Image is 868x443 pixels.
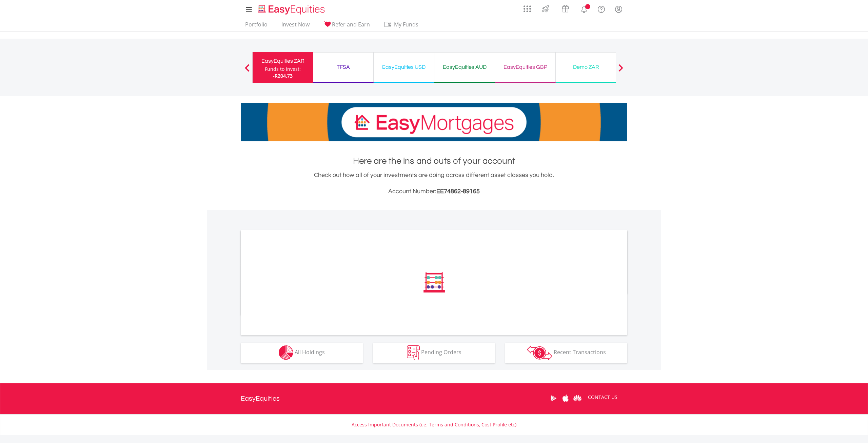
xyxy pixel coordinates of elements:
[352,421,516,428] a: Access Important Documents (i.e. Terms and Conditions, Cost Profile etc)
[436,188,480,195] span: EE74862-89165
[560,3,571,14] img: vouchers-v2.svg
[555,2,575,14] a: Vouchers
[241,187,627,196] h3: Account Number:
[593,2,610,15] a: FAQ's and Support
[279,345,293,360] img: holdings-wht.png
[265,66,301,73] div: Funds to invest:
[575,2,593,15] a: Notifications
[241,383,280,414] a: EasyEquities
[241,170,627,196] div: Check out how all of your investments are doing across different asset classes you hold.
[317,62,369,72] div: TFSA
[255,2,328,15] a: Home page
[257,56,309,66] div: EasyEquities ZAR
[273,73,293,79] span: -R204.73
[499,62,551,72] div: EasyEquities GBP
[378,62,430,72] div: EasyEquities USD
[240,67,254,74] button: Previous
[373,343,495,363] button: Pending Orders
[295,348,325,356] span: All Holdings
[407,345,420,360] img: pending_instructions-wht.png
[242,21,270,32] a: Portfolio
[583,388,622,407] a: CONTACT US
[241,155,627,167] h1: Here are the ins and outs of your account
[527,345,552,360] img: transactions-zar-wht.png
[524,5,531,13] img: grid-menu-icon.svg
[505,343,627,363] button: Recent Transactions
[279,21,312,32] a: Invest Now
[257,4,328,15] img: EasyEquities_Logo.png
[610,2,627,17] a: My Profile
[540,3,551,14] img: thrive-v2.svg
[241,103,627,141] img: EasyMortage Promotion Banner
[332,21,370,28] span: Refer and Earn
[614,67,628,74] button: Next
[519,2,535,13] a: AppsGrid
[421,348,461,356] span: Pending Orders
[560,62,612,72] div: Demo ZAR
[241,343,363,363] button: All Holdings
[548,388,559,409] a: Google Play
[571,388,583,409] a: Huawei
[559,388,571,409] a: Apple
[438,62,491,72] div: EasyEquities AUD
[554,348,606,356] span: Recent Transactions
[384,20,428,29] span: My Funds
[321,21,373,32] a: Refer and Earn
